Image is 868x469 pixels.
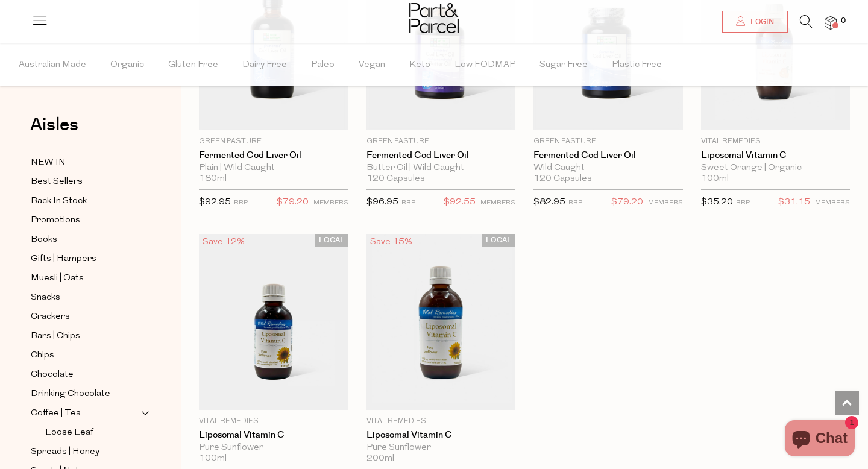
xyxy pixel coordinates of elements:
[30,112,78,138] span: Aisles
[31,251,140,266] a: Gifts | Hampers
[277,195,309,210] span: $79.20
[701,163,851,174] div: Sweet Orange | Organic
[199,430,348,441] a: Liposomal Vitamin C
[533,174,592,184] span: 120 Capsules
[31,406,81,421] span: Coffee | Tea
[736,200,750,206] small: RRP
[31,252,96,266] span: Gifts | Hampers
[747,17,774,27] span: Login
[31,232,140,247] a: Books
[781,420,858,459] inbox-online-store-chat: Shopify online store chat
[701,174,729,184] span: 100ml
[568,200,582,206] small: RRP
[31,406,140,421] a: Coffee | Tea
[199,163,348,174] div: Plain | Wild Caught
[701,198,733,207] span: $35.20
[315,234,348,247] span: LOCAL
[31,445,99,459] span: Spreads | Honey
[199,234,348,410] img: Liposomal Vitamin C
[444,195,476,210] span: $92.55
[31,156,66,170] span: NEW IN
[31,290,140,305] a: Snacks
[366,150,516,161] a: Fermented Cod Liver Oil
[31,386,140,401] a: Drinking Chocolate
[533,150,683,161] a: Fermented Cod Liver Oil
[110,44,144,86] span: Organic
[30,116,78,146] a: Aisles
[199,416,348,427] p: Vital Remedies
[199,174,227,184] span: 180ml
[366,453,394,464] span: 200ml
[311,44,335,86] span: Paleo
[366,136,516,147] p: Green Pasture
[31,271,140,286] a: Muesli | Oats
[199,150,348,161] a: Fermented Cod Liver Oil
[31,368,74,382] span: Chocolate
[31,310,70,324] span: Crackers
[533,136,683,147] p: Green Pasture
[31,175,83,189] span: Best Sellers
[31,194,140,209] a: Back In Stock
[366,163,516,174] div: Butter Oil | Wild Caught
[366,174,425,184] span: 120 Capsules
[31,155,140,170] a: NEW IN
[366,442,516,453] div: Pure Sunflower
[31,271,84,286] span: Muesli | Oats
[359,44,385,86] span: Vegan
[366,198,398,207] span: $96.95
[234,200,248,206] small: RRP
[31,174,140,189] a: Best Sellers
[31,387,110,401] span: Drinking Chocolate
[45,425,140,440] a: Loose Leaf
[366,430,516,441] a: Liposomal Vitamin C
[31,194,87,209] span: Back In Stock
[242,44,287,86] span: Dairy Free
[409,3,459,33] img: Part&Parcel
[31,213,140,228] a: Promotions
[31,213,80,228] span: Promotions
[199,136,348,147] p: Green Pasture
[31,348,140,363] a: Chips
[313,200,348,206] small: MEMBERS
[31,329,80,344] span: Bars | Chips
[409,44,430,86] span: Keto
[539,44,588,86] span: Sugar Free
[611,195,643,210] span: $79.20
[778,195,810,210] span: $31.15
[701,136,851,147] p: Vital Remedies
[401,200,415,206] small: RRP
[31,367,140,382] a: Chocolate
[533,198,565,207] span: $82.95
[825,16,837,29] a: 0
[722,11,788,33] a: Login
[815,200,850,206] small: MEMBERS
[612,44,662,86] span: Plastic Free
[45,426,93,440] span: Loose Leaf
[31,348,54,363] span: Chips
[199,198,231,207] span: $92.95
[31,233,57,247] span: Books
[31,309,140,324] a: Crackers
[31,329,140,344] a: Bars | Chips
[366,416,516,427] p: Vital Remedies
[701,150,851,161] a: Liposomal Vitamin C
[366,234,516,410] img: Liposomal Vitamin C
[482,234,515,247] span: LOCAL
[199,453,227,464] span: 100ml
[533,163,683,174] div: Wild Caught
[366,234,416,250] div: Save 15%
[31,291,60,305] span: Snacks
[199,442,348,453] div: Pure Sunflower
[480,200,515,206] small: MEMBERS
[454,44,515,86] span: Low FODMAP
[199,234,248,250] div: Save 12%
[141,406,149,420] button: Expand/Collapse Coffee | Tea
[838,16,849,27] span: 0
[648,200,683,206] small: MEMBERS
[31,444,140,459] a: Spreads | Honey
[19,44,86,86] span: Australian Made
[168,44,218,86] span: Gluten Free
